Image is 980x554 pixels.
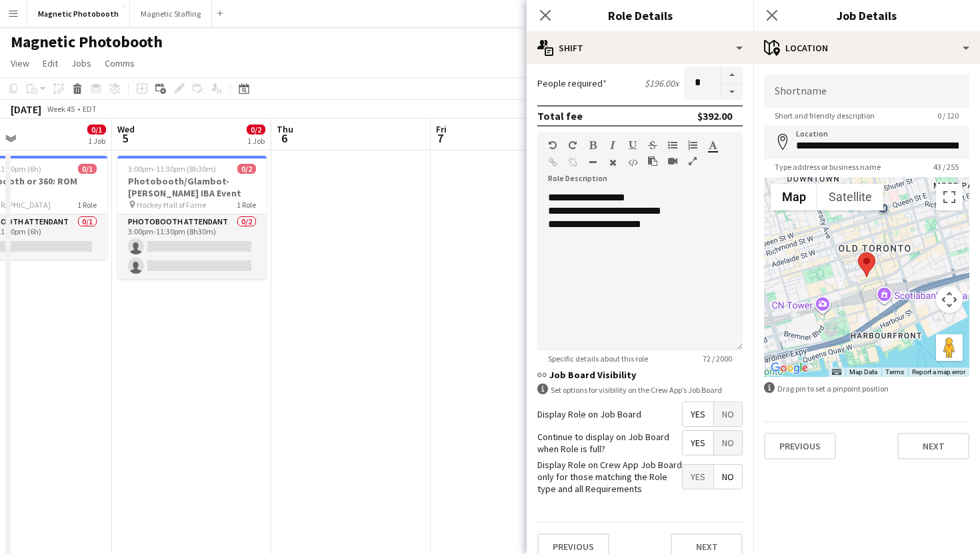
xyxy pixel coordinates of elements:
a: Terms (opens in new tab) [885,368,904,376]
span: 6 [275,131,293,146]
a: Comms [99,55,140,72]
h3: Photobooth/Glambot- [PERSON_NAME] IBA Event [117,175,267,199]
button: Strikethrough [648,140,657,150]
div: Location [753,32,980,64]
button: Magnetic Staffing [130,1,212,27]
label: Continue to display on Job Board when Role is full? [537,431,682,455]
span: Fri [436,123,447,135]
a: Open this area in Google Maps (opens a new window) [767,360,811,377]
button: Clear Formatting [608,157,617,168]
div: $392.00 [697,109,732,123]
span: Specific details about this role [537,354,659,364]
button: Unordered List [668,140,677,150]
button: Map Data [849,368,877,377]
span: Jobs [71,57,91,69]
button: Toggle fullscreen view [936,184,963,210]
label: Display Role on Job Board [537,408,641,420]
button: Previous [764,433,836,459]
img: Google [767,360,811,377]
span: View [11,57,29,69]
span: 0/2 [247,125,265,135]
app-job-card: 3:00pm-11:30pm (8h30m)0/2Photobooth/Glambot- [PERSON_NAME] IBA Event Hockey Hall of Fame1 RolePho... [117,156,267,279]
button: Bold [588,140,597,150]
span: 0 / 120 [927,111,969,121]
button: Fullscreen [688,156,697,166]
button: Paste as plain text [648,156,657,166]
button: Keyboard shortcuts [832,368,841,377]
span: 72 / 2000 [692,354,743,364]
button: Decrease [721,84,743,101]
button: Italic [608,140,617,150]
h3: Job Details [753,7,980,24]
span: Yes [683,465,713,489]
button: Drag Pegman onto the map to open Street View [936,334,963,361]
span: Hockey Hall of Fame [137,200,206,210]
h1: Magnetic Photobooth [11,32,163,52]
span: Yes [683,431,713,455]
span: Edit [43,57,58,69]
span: Week 45 [44,104,77,114]
span: 7 [434,131,447,146]
label: Display Role on Crew App Job Board only for those matching the Role type and all Requirements [537,459,682,495]
span: Thu [277,123,293,135]
span: 0/1 [78,164,97,174]
span: Yes [683,402,713,426]
label: People required [537,77,607,89]
span: Wed [117,123,135,135]
button: HTML Code [628,157,637,168]
div: Drag pin to set a pinpoint position [764,382,969,395]
div: Set options for visibility on the Crew App’s Job Board [537,384,743,396]
button: Underline [628,140,637,150]
span: No [714,431,742,455]
h3: Job Board Visibility [537,369,743,381]
a: Jobs [66,55,97,72]
button: Redo [568,140,577,150]
span: Comms [105,57,135,69]
button: Show satellite imagery [817,184,883,210]
h3: Role Details [527,7,753,24]
div: 1 Job [88,136,105,146]
button: Ordered List [688,140,697,150]
button: Map camera controls [936,286,963,313]
span: 3:00pm-11:30pm (8h30m) [128,164,216,174]
a: Report a map error [912,368,965,376]
span: No [714,402,742,426]
span: 1 Role [237,200,256,210]
span: 0/1 [87,125,106,135]
a: View [5,55,35,72]
app-card-role: Photobooth Attendant0/23:00pm-11:30pm (8h30m) [117,214,267,279]
button: Show street map [771,184,817,210]
span: 1 Role [77,200,97,210]
div: 1 Job [247,136,265,146]
span: 0/2 [237,164,256,174]
div: EDT [83,104,97,114]
div: [DATE] [11,103,41,116]
a: Edit [37,55,63,72]
span: Type address or business name [764,162,891,172]
button: Magnetic Photobooth [27,1,130,27]
div: $196.00 x [645,77,679,89]
div: Total fee [537,109,583,123]
div: Shift [527,32,753,64]
button: Insert video [668,156,677,166]
span: 43 / 255 [923,162,969,172]
span: 5 [115,131,135,146]
button: Next [897,433,969,459]
button: Undo [548,140,557,150]
button: Text Color [708,140,717,150]
span: Short and friendly description [764,111,885,121]
button: Horizontal Line [588,157,597,168]
span: No [714,465,742,489]
button: Increase [721,67,743,84]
